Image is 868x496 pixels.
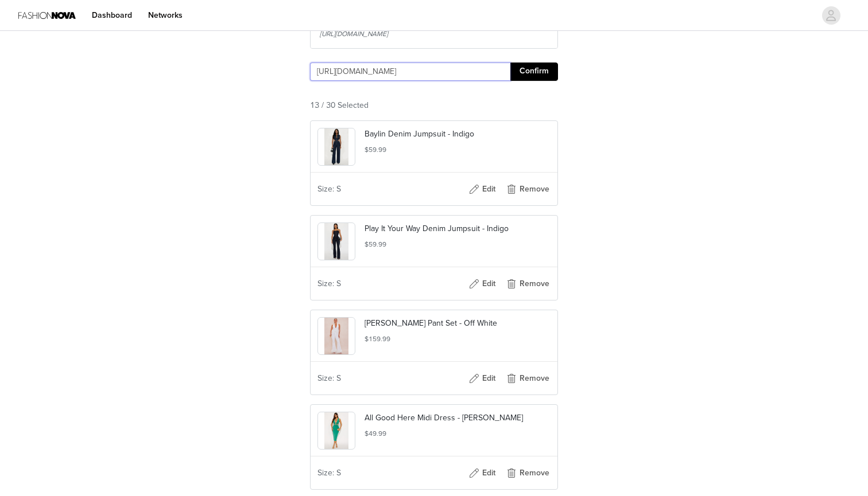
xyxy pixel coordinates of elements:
[18,2,76,28] img: Fashion Nova Logo
[505,275,551,293] button: Remove
[505,464,551,482] button: Remove
[317,278,341,290] span: Size: S
[324,412,349,449] img: product image
[310,99,369,111] span: 13 / 30 Selected
[505,180,551,198] button: Remove
[365,144,551,155] h5: $59.99
[324,223,349,260] img: product image
[324,128,349,165] img: product image
[365,222,551,235] p: Play It Your Way Denim Jumpsuit - Indigo
[324,318,349,354] img: product image
[320,29,548,39] div: [URL][DOMAIN_NAME]
[459,464,505,482] button: Edit
[826,6,836,25] div: avatar
[510,63,558,81] button: Confirm
[310,63,510,81] input: Checkout URL
[317,372,341,384] span: Size: S
[365,412,551,424] p: All Good Here Midi Dress - [PERSON_NAME]
[505,369,551,388] button: Remove
[459,275,505,293] button: Edit
[459,369,505,388] button: Edit
[85,2,139,28] a: Dashboard
[317,467,341,479] span: Size: S
[317,183,341,195] span: Size: S
[365,334,551,344] h5: $159.99
[365,128,551,140] p: Baylin Denim Jumpsuit - Indigo
[459,180,505,198] button: Edit
[365,428,551,439] h5: $49.99
[365,239,551,249] h5: $59.99
[365,317,551,329] p: [PERSON_NAME] Pant Set - Off White
[141,2,189,28] a: Networks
